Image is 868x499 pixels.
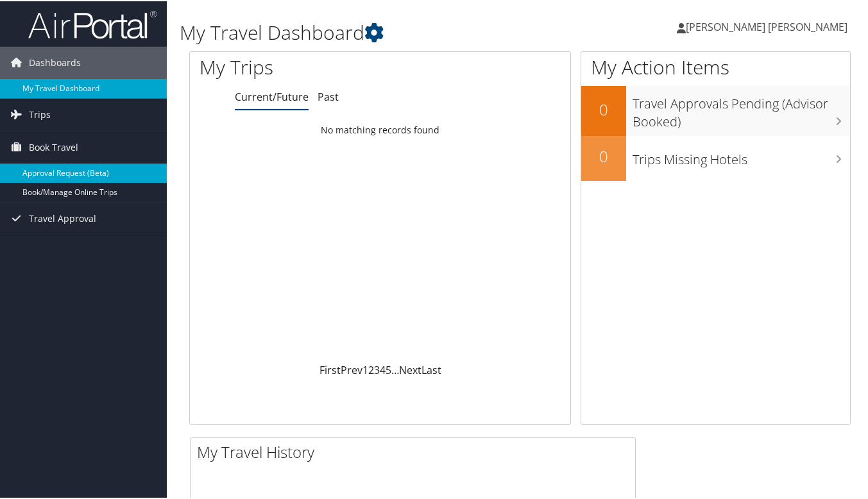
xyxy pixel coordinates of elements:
h1: My Trips [200,53,402,80]
a: 3 [374,362,380,376]
span: Dashboards [29,46,81,78]
a: 0Trips Missing Hotels [581,135,850,180]
a: 2 [368,362,374,376]
span: … [391,362,399,376]
h3: Travel Approvals Pending (Advisor Booked) [633,87,850,130]
span: [PERSON_NAME] [PERSON_NAME] [686,19,847,33]
h2: 0 [581,97,626,119]
a: 4 [380,362,386,376]
img: airportal-logo.png [28,8,157,38]
h1: My Travel Dashboard [180,18,633,45]
a: Prev [341,362,362,376]
a: [PERSON_NAME] [PERSON_NAME] [677,6,860,45]
a: Past [318,89,339,103]
td: No matching records found [190,117,570,140]
a: Last [421,362,441,376]
h2: My Travel History [197,440,635,462]
a: 0Travel Approvals Pending (Advisor Booked) [581,85,850,134]
a: Current/Future [235,89,309,103]
h2: 0 [581,144,626,166]
a: 5 [386,362,391,376]
span: Travel Approval [29,201,96,233]
h1: My Action Items [581,53,850,80]
a: 1 [362,362,368,376]
span: Book Travel [29,130,78,162]
span: Trips [29,97,51,130]
a: First [319,362,341,376]
h3: Trips Missing Hotels [633,143,850,167]
a: Next [399,362,421,376]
